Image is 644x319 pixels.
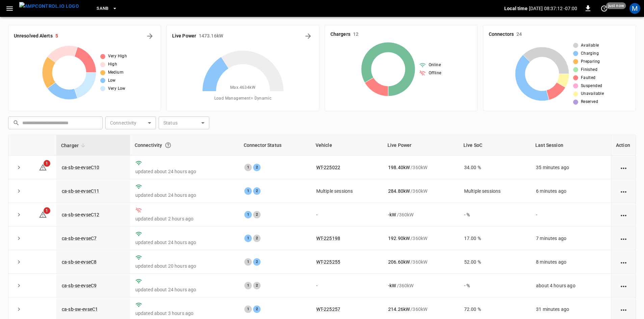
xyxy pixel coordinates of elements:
[619,188,628,194] div: action cell options
[244,211,252,218] div: 1
[19,2,79,10] img: ampcontrol.io logo
[581,90,604,97] span: Unavailable
[253,282,261,289] div: 2
[244,258,252,266] div: 1
[199,32,223,40] h6: 1473.16 kW
[581,67,597,73] span: Finished
[135,310,234,317] p: updated about 3 hours ago
[619,282,628,289] div: action cell options
[388,188,410,194] p: 284.80 kW
[253,211,261,218] div: 2
[383,135,459,156] th: Live Power
[135,139,234,151] div: Connectivity
[230,84,256,91] span: Max. 4634 kW
[388,259,410,265] p: 206.60 kW
[531,179,611,203] td: 6 minutes ago
[459,250,531,274] td: 52.00 %
[244,164,252,171] div: 1
[316,236,340,241] a: WT-225198
[429,70,441,77] span: Offline
[429,62,441,69] span: Online
[388,306,453,313] div: / 360 kW
[581,75,596,81] span: Faulted
[581,99,598,105] span: Reserved
[62,165,99,170] a: ca-sb-se-evseC10
[244,187,252,195] div: 1
[239,135,311,156] th: Connector Status
[311,135,383,156] th: Vehicle
[135,263,234,269] p: updated about 20 hours ago
[253,235,261,242] div: 2
[388,282,453,289] div: / 360 kW
[353,31,358,38] h6: 12
[619,211,628,218] div: action cell options
[489,31,514,38] h6: Connectors
[108,77,116,84] span: Low
[311,203,383,227] td: -
[388,235,453,242] div: / 360 kW
[14,257,24,267] button: expand row
[388,211,453,218] div: / 360 kW
[581,83,602,89] span: Suspended
[531,227,611,250] td: 7 minutes ago
[39,164,47,169] a: 1
[55,32,58,40] h6: 5
[459,156,531,179] td: 34.00 %
[253,258,261,266] div: 2
[531,250,611,274] td: 8 minutes ago
[135,239,234,246] p: updated about 24 hours ago
[244,235,252,242] div: 1
[619,306,628,313] div: action cell options
[459,203,531,227] td: - %
[531,156,611,179] td: 35 minutes ago
[253,187,261,195] div: 2
[619,164,628,171] div: action cell options
[135,286,234,293] p: updated about 24 hours ago
[504,5,528,12] p: Local time
[135,168,234,175] p: updated about 24 hours ago
[14,304,24,314] button: expand row
[529,5,577,12] p: [DATE] 08:37:12 -07:00
[162,139,174,151] button: Connection between the charger and our software.
[244,282,252,289] div: 1
[135,192,234,198] p: updated about 24 hours ago
[311,274,383,297] td: -
[316,307,340,312] a: WT-225257
[108,69,124,76] span: Medium
[316,165,340,170] a: WT-225022
[44,160,50,167] span: 1
[108,85,126,92] span: Very Low
[172,32,196,40] h6: Live Power
[135,215,234,222] p: updated about 2 hours ago
[388,211,396,218] p: - kW
[62,283,97,288] a: ca-sb-se-evseC9
[459,179,531,203] td: Multiple sessions
[388,282,396,289] p: - kW
[581,58,600,65] span: Preparing
[44,207,50,214] span: 1
[629,3,640,14] div: profile-icon
[62,259,97,265] a: ca-sb-se-evseC8
[303,31,314,42] button: Energy Overview
[388,164,453,171] div: / 360 kW
[388,306,410,313] p: 214.26 kW
[388,259,453,265] div: / 360 kW
[253,164,261,171] div: 2
[611,135,636,156] th: Action
[459,135,531,156] th: Live SoC
[62,236,97,241] a: ca-sb-se-evseC7
[459,274,531,297] td: - %
[94,2,120,15] button: SanB
[108,61,117,68] span: High
[516,31,522,38] h6: 24
[14,32,53,40] h6: Unresolved Alerts
[14,281,24,291] button: expand row
[14,210,24,220] button: expand row
[606,2,626,9] span: just now
[531,203,611,227] td: -
[619,235,628,242] div: action cell options
[61,141,87,150] span: Charger
[599,3,610,14] button: set refresh interval
[14,186,24,196] button: expand row
[531,135,611,156] th: Last Session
